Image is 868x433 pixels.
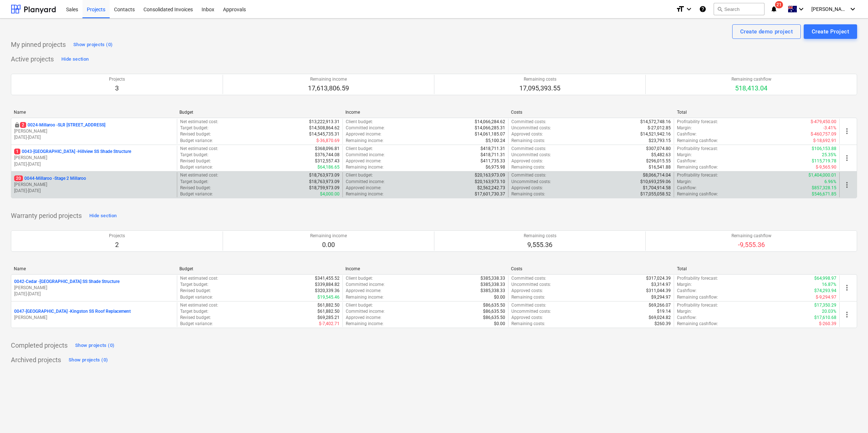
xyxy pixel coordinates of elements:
div: 0047-[GEOGRAPHIC_DATA] -Kingston SS Roof Replacement[PERSON_NAME] [14,308,174,321]
p: Remaining cashflow : [677,138,718,144]
p: $69,266.07 [649,302,671,308]
p: Profitability forecast : [677,119,718,125]
p: Margin : [677,152,692,158]
p: Cashflow : [677,185,697,191]
p: Approved income : [346,158,381,164]
p: Budget variance : [180,321,213,327]
p: Margin : [677,282,692,288]
p: $546,671.85 [812,191,836,197]
div: 20024-Millaroo -SLR [STREET_ADDRESS][PERSON_NAME][DATE]-[DATE] [14,122,174,141]
p: $339,884.82 [315,282,340,288]
p: $17,601,730.37 [475,191,505,197]
p: Revised budget : [180,288,211,294]
p: Committed income : [346,125,385,131]
p: Approved income : [346,131,381,137]
p: $23,793.15 [649,138,671,144]
p: 0.00 [310,240,347,249]
button: Show projects (0) [73,340,116,351]
p: $64,186.65 [317,164,340,170]
button: Show projects (0) [67,354,110,366]
p: $16,541.88 [649,164,671,170]
span: more_vert [843,127,851,135]
p: $10,693,259.06 [640,179,671,185]
p: Net estimated cost : [180,119,218,125]
i: keyboard_arrow_down [685,5,693,13]
p: Client budget : [346,302,373,308]
p: Remaining income : [346,321,384,327]
p: 16.87% [822,282,836,288]
p: [DATE] - [DATE] [14,161,174,167]
p: Committed costs : [511,275,546,282]
p: $19.14 [657,308,671,315]
p: 17,095,393.55 [519,84,560,93]
p: Target budget : [180,152,208,158]
div: 10043-[GEOGRAPHIC_DATA] -Hillview SS Shade Structure[PERSON_NAME][DATE]-[DATE] [14,149,174,167]
div: Budget [179,266,339,271]
span: locked [14,122,20,128]
div: 0042-Cedar -[GEOGRAPHIC_DATA] SS Shade Structure[PERSON_NAME][DATE]-[DATE] [14,279,174,297]
p: Remaining costs : [511,164,545,170]
p: Profitability forecast : [677,302,718,308]
button: Show projects (0) [72,39,114,50]
p: $115,719.78 [812,158,836,164]
button: Hide section [88,210,118,222]
p: Cashflow : [677,315,697,321]
p: Net estimated cost : [180,275,218,282]
p: Cashflow : [677,158,697,164]
p: $-36,870.69 [316,138,340,144]
div: Name [14,110,174,115]
p: $857,328.15 [812,185,836,191]
p: Remaining cashflow [731,76,771,82]
p: $6,975.98 [486,164,505,170]
p: [DATE] - [DATE] [14,188,174,194]
p: Remaining costs [519,76,560,82]
p: $4,000.00 [320,191,340,197]
p: Budget variance : [180,138,213,144]
p: $1,704,914.58 [643,185,671,191]
p: $14,066,284.62 [475,119,505,125]
p: Target budget : [180,179,208,185]
div: Income [345,266,505,271]
p: Committed costs : [511,172,546,178]
p: Target budget : [180,308,208,315]
p: Net estimated cost : [180,172,218,178]
span: more_vert [843,181,851,189]
p: $-7,402.71 [319,321,340,327]
div: Show projects (0) [69,356,108,364]
p: 0024-Millaroo - SLR [STREET_ADDRESS] [20,122,105,128]
p: Uncommitted costs : [511,125,551,131]
p: $5,100.24 [486,138,505,144]
button: Create Project [804,24,857,39]
p: [PERSON_NAME] [14,182,174,188]
i: format_size [676,5,685,13]
p: $411,735.33 [480,158,505,164]
p: $106,153.88 [812,146,836,152]
p: Remaining income [310,233,347,239]
span: 2 [20,122,26,128]
p: Approved costs : [511,158,543,164]
p: Target budget : [180,282,208,288]
p: $0.00 [494,294,505,300]
p: Cashflow : [677,288,697,294]
p: $14,572,748.16 [640,119,671,125]
div: This project is confidential [14,122,20,128]
p: Approved costs : [511,288,543,294]
p: $8,066,714.04 [643,172,671,178]
p: [PERSON_NAME] [14,315,174,321]
p: 9,555.36 [524,240,556,249]
i: Knowledge base [699,5,706,13]
p: 2 [109,240,125,249]
p: 6.96% [824,179,836,185]
div: Costs [511,266,671,271]
p: Margin : [677,308,692,315]
div: 200044-Millaroo -Stage 2 Millaroo[PERSON_NAME][DATE]-[DATE] [14,175,174,194]
p: Committed income : [346,152,385,158]
p: Active projects [11,55,54,64]
p: 0043-[GEOGRAPHIC_DATA] - Hillview SS Shade Structure [14,149,131,155]
p: $18,759,973.09 [309,185,340,191]
p: [PERSON_NAME] [14,155,174,161]
p: [DATE] - [DATE] [14,134,174,141]
p: Remaining income [308,76,349,82]
p: Net estimated cost : [180,146,218,152]
p: $317,024.39 [646,275,671,282]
